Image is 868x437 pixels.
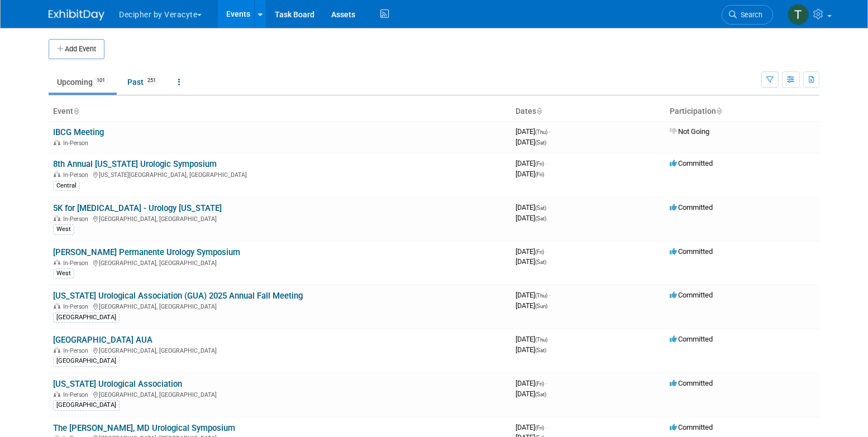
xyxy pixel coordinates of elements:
span: Committed [670,159,713,167]
span: In-Person [63,347,92,354]
th: Dates [511,102,665,121]
th: Participation [665,102,819,121]
span: [DATE] [516,390,546,398]
span: - [546,379,547,387]
span: Not Going [670,127,709,136]
span: (Thu) [535,129,547,135]
a: [PERSON_NAME] Permanente Urology Symposium [53,247,240,257]
span: [DATE] [516,291,551,299]
a: The [PERSON_NAME], MD Urological Symposium [53,423,235,433]
span: [DATE] [516,214,546,222]
span: Committed [670,203,713,212]
img: In-Person Event [54,140,60,145]
span: Committed [670,379,713,387]
span: [DATE] [516,138,546,146]
button: Add Event [49,39,104,59]
span: In-Person [63,171,92,179]
span: (Fri) [535,161,544,167]
div: West [53,268,74,278]
div: [GEOGRAPHIC_DATA] [53,400,120,410]
span: - [549,335,551,343]
span: [DATE] [516,127,551,136]
span: (Fri) [535,249,544,255]
img: In-Person Event [54,347,60,353]
a: [US_STATE] Urological Association (GUA) 2025 Annual Fall Meeting [53,291,303,301]
a: [US_STATE] Urological Association [53,379,182,389]
span: (Fri) [535,381,544,387]
div: [US_STATE][GEOGRAPHIC_DATA], [GEOGRAPHIC_DATA] [53,170,507,179]
a: Past251 [119,71,168,93]
div: West [53,224,74,234]
span: Search [737,11,762,19]
span: In-Person [63,260,92,267]
div: [GEOGRAPHIC_DATA], [GEOGRAPHIC_DATA] [53,214,507,223]
span: [DATE] [516,257,546,266]
span: (Sat) [535,205,546,211]
img: In-Person Event [54,303,60,309]
span: - [546,159,547,167]
span: In-Person [63,215,92,223]
a: 5K for [MEDICAL_DATA] - Urology [US_STATE] [53,203,222,213]
span: (Thu) [535,292,547,299]
span: (Sat) [535,347,546,353]
div: [GEOGRAPHIC_DATA], [GEOGRAPHIC_DATA] [53,258,507,267]
div: [GEOGRAPHIC_DATA] [53,313,120,323]
span: Committed [670,335,713,343]
a: Sort by Participation Type [716,107,722,116]
span: [DATE] [516,379,547,387]
img: Tony Alvarado [788,4,809,25]
span: (Sat) [535,140,546,146]
a: Search [722,5,773,25]
div: [GEOGRAPHIC_DATA] [53,356,120,366]
span: [DATE] [516,423,547,431]
span: - [546,247,547,256]
img: ExhibitDay [49,9,104,21]
a: Upcoming101 [49,71,117,93]
span: - [549,291,551,299]
img: In-Person Event [54,215,60,221]
div: [GEOGRAPHIC_DATA], [GEOGRAPHIC_DATA] [53,345,507,354]
span: [DATE] [516,301,547,310]
span: (Sun) [535,303,547,309]
span: (Sat) [535,259,546,265]
span: 101 [93,76,108,85]
span: In-Person [63,391,92,398]
span: In-Person [63,303,92,310]
span: 251 [144,76,159,85]
span: - [548,203,550,212]
span: (Fri) [535,171,544,177]
span: (Thu) [535,337,547,343]
span: [DATE] [516,247,547,256]
span: (Sat) [535,391,546,397]
span: Committed [670,423,713,431]
span: (Sat) [535,215,546,222]
a: [GEOGRAPHIC_DATA] AUA [53,335,152,345]
span: [DATE] [516,203,550,212]
span: [DATE] [516,335,551,343]
span: - [546,423,547,431]
div: [GEOGRAPHIC_DATA], [GEOGRAPHIC_DATA] [53,390,507,398]
div: Central [53,181,80,191]
a: Sort by Start Date [536,107,542,116]
span: [DATE] [516,345,546,354]
span: (Fri) [535,425,544,431]
img: In-Person Event [54,391,60,397]
span: [DATE] [516,159,547,167]
span: - [549,127,551,136]
a: IBCG Meeting [53,127,104,137]
img: In-Person Event [54,260,60,265]
a: 8th Annual [US_STATE] Urologic Symposium [53,159,217,169]
img: In-Person Event [54,171,60,177]
span: In-Person [63,140,92,147]
span: [DATE] [516,170,544,178]
span: Committed [670,291,713,299]
th: Event [49,102,511,121]
span: Committed [670,247,713,256]
div: [GEOGRAPHIC_DATA], [GEOGRAPHIC_DATA] [53,301,507,310]
a: Sort by Event Name [73,107,79,116]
